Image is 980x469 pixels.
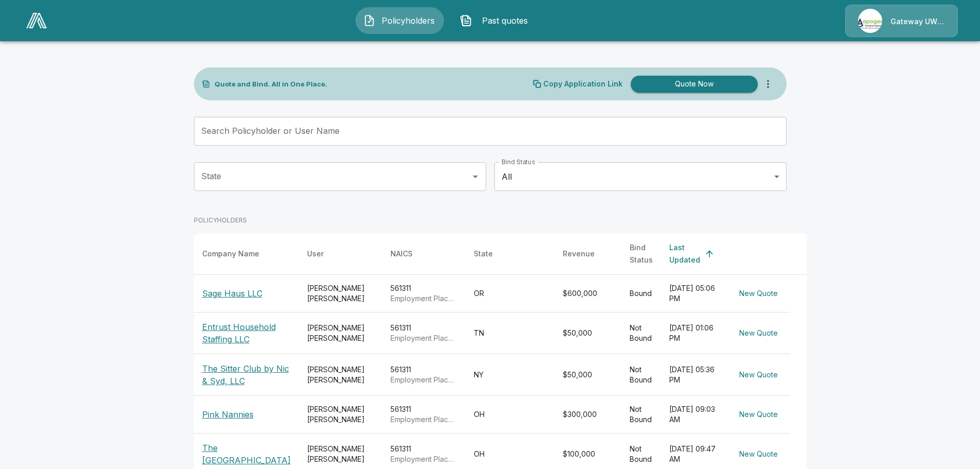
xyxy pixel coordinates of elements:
td: $300,000 [555,396,621,433]
p: The [GEOGRAPHIC_DATA] [202,442,291,466]
div: Last Updated [669,241,700,266]
p: Employment Placement Agencies [390,293,457,304]
td: NY [466,354,555,396]
div: 561311 [390,283,457,304]
td: Bound [621,275,661,312]
div: 561311 [390,444,457,464]
div: [PERSON_NAME] [PERSON_NAME] [307,323,374,343]
div: [PERSON_NAME] [PERSON_NAME] [307,444,374,464]
td: [DATE] 01:06 PM [661,312,727,354]
div: 561311 [390,323,457,343]
p: Sage Haus LLC [202,287,262,300]
p: Employment Placement Agencies [390,454,457,464]
div: User [307,248,324,260]
img: AA Logo [26,13,47,28]
td: $50,000 [555,312,621,354]
td: TN [466,312,555,354]
button: New Quote [735,324,782,343]
div: [PERSON_NAME] [PERSON_NAME] [307,283,374,304]
button: Quote Now [631,76,758,93]
div: Company Name [202,248,259,260]
td: OH [466,396,555,433]
span: Past quotes [476,14,533,27]
button: Past quotes IconPast quotes [452,7,541,34]
div: Revenue [563,248,595,260]
div: 561311 [390,404,457,425]
td: $50,000 [555,354,621,396]
td: [DATE] 05:06 PM [661,275,727,312]
th: Bind Status [621,233,661,275]
div: State [474,248,493,260]
button: New Quote [735,445,782,464]
p: Employment Placement Agencies [390,414,457,425]
p: POLICYHOLDERS [194,216,247,225]
td: Not Bound [621,312,661,354]
p: Copy Application Link [543,80,622,88]
div: [PERSON_NAME] [PERSON_NAME] [307,364,374,385]
td: OR [466,275,555,312]
button: Open [468,169,483,184]
p: Pink Nannies [202,408,254,421]
button: more [758,74,778,94]
a: Quote Now [627,76,758,93]
button: New Quote [735,284,782,303]
td: $600,000 [555,275,621,312]
td: [DATE] 09:03 AM [661,396,727,433]
div: [PERSON_NAME] [PERSON_NAME] [307,404,374,425]
label: Bind Status [502,158,535,166]
img: Policyholders Icon [363,14,376,27]
div: NAICS [390,248,413,260]
button: Policyholders IconPolicyholders [355,7,444,34]
div: 561311 [390,364,457,385]
p: Entrust Household Staffing LLC [202,321,291,345]
td: [DATE] 05:36 PM [661,354,727,396]
button: New Quote [735,366,782,385]
p: Employment Placement Agencies [390,333,457,343]
span: Policyholders [380,14,436,27]
td: Not Bound [621,396,661,433]
p: Quote and Bind. All in One Place. [215,81,327,88]
div: All [494,162,787,191]
p: The Sitter Club by Nic & Syd, LLC [202,362,291,387]
p: Employment Placement Agencies [390,375,457,385]
td: Not Bound [621,354,661,396]
img: Past quotes Icon [460,14,472,27]
button: New Quote [735,405,782,424]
